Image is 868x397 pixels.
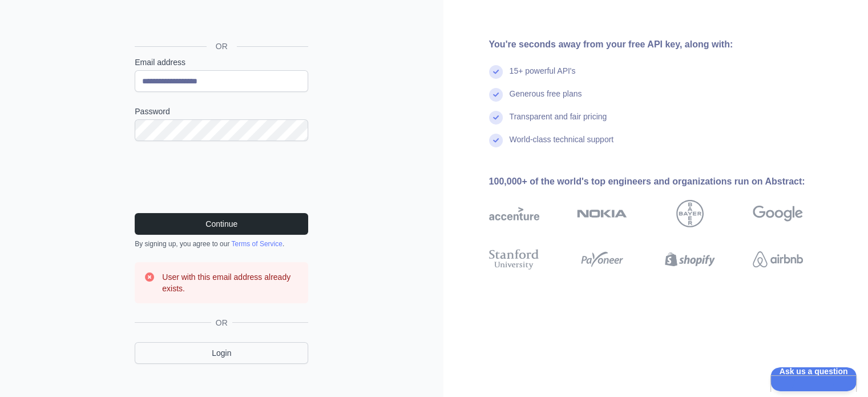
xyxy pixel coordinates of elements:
[770,367,857,391] iframe: Help Scout Beacon - Open
[135,57,308,68] label: Email address
[489,88,503,102] img: check mark
[753,200,803,227] img: google
[510,65,576,88] div: 15+ powerful API's
[135,106,308,117] label: Password
[211,317,232,328] span: OR
[231,240,282,248] a: Terms of Service
[489,134,503,147] img: check mark
[135,239,308,248] div: By signing up, you agree to our .
[676,200,704,227] img: bayer
[207,41,237,52] span: OR
[753,247,803,272] img: airbnb
[162,271,299,294] h3: User with this email address already exists.
[665,247,715,272] img: shopify
[135,155,308,199] iframe: reCAPTCHA
[489,175,839,189] div: 100,000+ of the world's top engineers and organizations run on Abstract:
[510,134,614,157] div: World-class technical support
[577,200,627,227] img: nokia
[489,111,503,125] img: check mark
[489,38,839,51] div: You're seconds away from your free API key, along with:
[577,247,627,272] img: payoneer
[135,213,308,235] button: Continue
[510,111,607,134] div: Transparent and fair pricing
[135,342,308,364] a: Login
[510,88,582,111] div: Generous free plans
[489,247,539,272] img: stanford university
[489,200,539,227] img: accenture
[129,8,312,33] iframe: Sign in with Google Button
[489,65,503,79] img: check mark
